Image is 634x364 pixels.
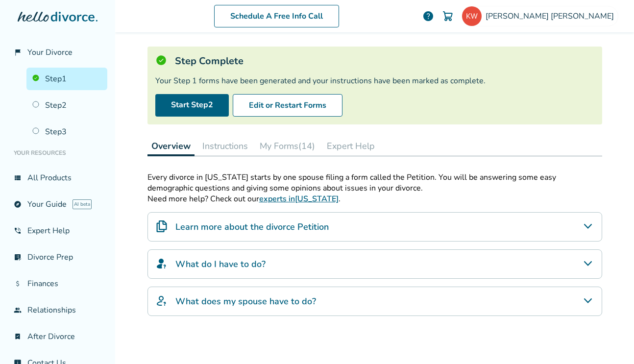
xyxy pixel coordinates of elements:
[14,280,22,288] span: attach_money
[147,172,602,194] p: Every divorce in [US_STATE] starts by one spouse filing a form called the Petition. You will be a...
[14,253,22,261] span: list_alt_check
[156,258,168,269] img: What do I have to do?
[214,5,339,27] a: Schedule A Free Info Call
[14,306,22,314] span: group
[14,200,22,208] span: explore
[27,47,73,58] span: Your Divorce
[147,249,602,279] div: What do I have to do?
[147,212,602,242] div: Learn more about the divorce Petition
[8,246,107,268] a: list_alt_checkDivorce Prep
[8,143,107,163] li: Your Resources
[26,94,107,117] a: Step2
[8,219,107,242] a: phone_in_talkExpert Help
[462,6,482,26] img: kellygwilkinson@icloud.com
[198,136,252,156] button: Instructions
[8,272,107,295] a: attach_moneyFinances
[175,295,316,308] h4: What does my spouse have to do?
[73,199,92,209] span: AI beta
[175,220,329,233] h4: Learn more about the divorce Petition
[14,174,22,182] span: view_list
[585,317,634,364] iframe: Chat Widget
[8,193,107,216] a: exploreYour GuideAI beta
[259,194,339,204] a: experts in[US_STATE]
[8,325,107,348] a: bookmark_checkAfter Divorce
[256,136,319,156] button: My Forms(14)
[175,54,244,68] h5: Step Complete
[156,220,168,232] img: Learn more about the divorce Petition
[14,333,22,340] span: bookmark_check
[8,167,107,189] a: view_listAll Products
[442,10,454,22] img: Cart
[26,68,107,90] a: Step1
[147,194,602,204] p: Need more help? Check out our .
[14,227,22,235] span: phone_in_talk
[156,295,168,307] img: What does my spouse have to do?
[233,94,342,117] button: Edit or Restart Forms
[155,75,594,86] div: Your Step 1 forms have been generated and your instructions have been marked as complete.
[323,136,379,156] button: Expert Help
[14,49,22,56] span: flag_2
[175,258,266,270] h4: What do I have to do?
[147,287,602,316] div: What does my spouse have to do?
[26,121,107,143] a: Step3
[155,94,229,117] a: Start Step2
[8,41,107,64] a: flag_2Your Divorce
[422,10,434,22] a: help
[147,136,195,156] button: Overview
[486,11,618,22] span: [PERSON_NAME] [PERSON_NAME]
[8,299,107,321] a: groupRelationships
